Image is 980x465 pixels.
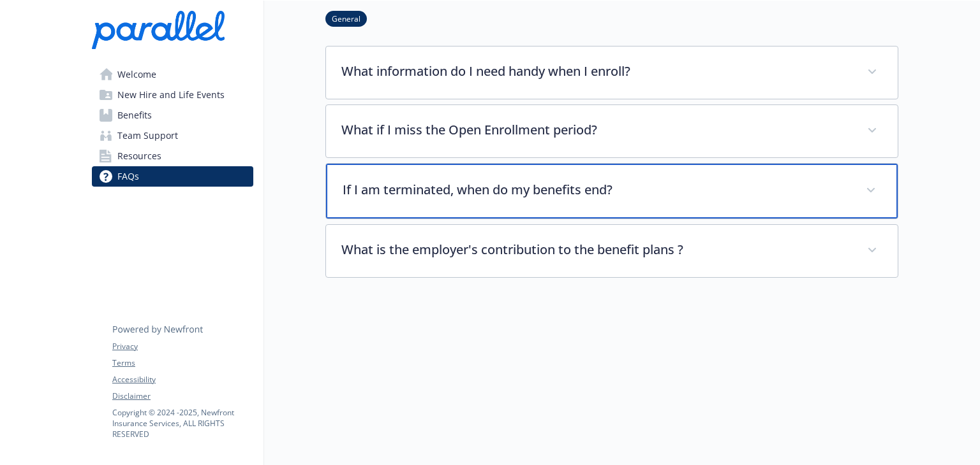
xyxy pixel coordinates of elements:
[92,125,253,146] a: Team Support
[112,357,253,369] a: Terms
[343,180,850,199] p: If I am terminated, when do my benefits end?
[341,62,852,81] p: What information do I need handy when I enroll?
[92,64,253,85] a: Welcome
[92,85,253,105] a: New Hire and Life Events
[117,105,152,125] span: Benefits
[117,146,161,166] span: Resources
[92,166,253,187] a: FAQs
[117,64,156,85] span: Welcome
[326,105,898,157] div: What if I miss the Open Enrollment period?
[326,46,898,99] div: What information do I need handy when I enroll?
[92,105,253,125] a: Benefits
[92,146,253,166] a: Resources
[117,166,139,187] span: FAQs
[112,374,253,385] a: Accessibility
[112,390,253,402] a: Disclaimer
[326,164,898,218] div: If I am terminated, when do my benefits end?
[325,12,367,24] a: General
[341,240,852,259] p: What is the employer's contribution to the benefit plans ?
[117,125,178,146] span: Team Support
[326,225,898,277] div: What is the employer's contribution to the benefit plans ?
[341,120,852,139] p: What if I miss the Open Enrollment period?
[117,85,225,105] span: New Hire and Life Events
[112,407,253,440] p: Copyright © 2024 - 2025 , Newfront Insurance Services, ALL RIGHTS RESERVED
[112,341,253,352] a: Privacy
